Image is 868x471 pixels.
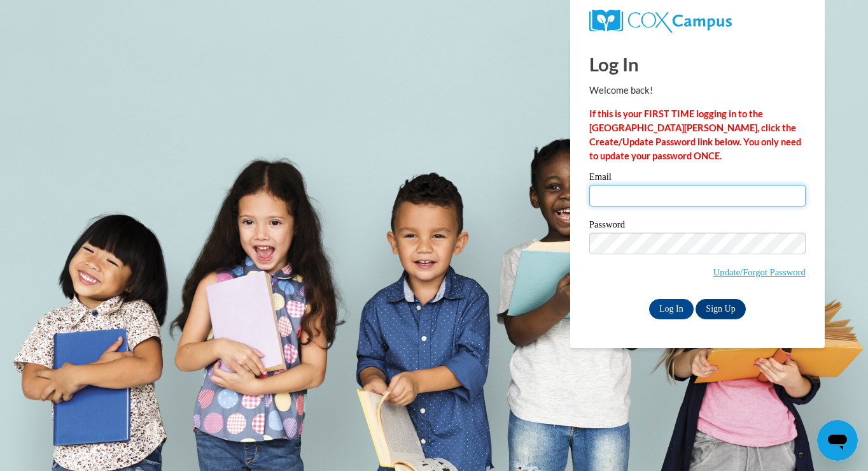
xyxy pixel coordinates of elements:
[589,10,806,33] a: COX Campus
[589,220,806,233] label: Password
[649,299,694,319] input: Log In
[713,267,806,277] a: Update/Forgot Password
[589,172,806,185] label: Email
[589,83,806,98] p: Welcome back!
[696,299,745,319] a: Sign Up
[817,420,858,461] iframe: Button to launch messaging window
[589,10,732,33] img: COX Campus
[589,108,801,161] strong: If this is your FIRST TIME logging in to the [GEOGRAPHIC_DATA][PERSON_NAME], click the Create/Upd...
[589,51,806,77] h1: Log In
